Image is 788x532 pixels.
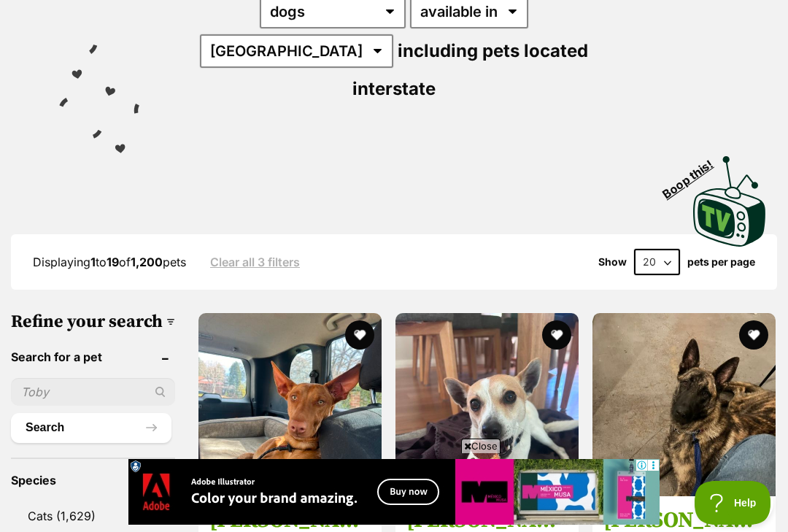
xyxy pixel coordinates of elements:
header: Species [11,474,175,487]
span: Show [598,256,627,268]
h3: Refine your search [11,312,175,332]
strong: 1 [90,255,96,269]
strong: 19 [107,255,119,269]
button: favourite [542,320,571,350]
strong: 1,200 [131,255,163,269]
span: Close [461,439,501,453]
button: favourite [345,320,374,350]
iframe: Advertisement [128,459,660,525]
span: Displaying to of pets [33,255,186,269]
a: Boop this! [693,143,766,250]
label: pets per page [687,256,755,268]
header: Search for a pet [11,350,175,363]
a: Clear all 3 filters [210,255,300,269]
img: Samira - Pharaoh Hound Dog [198,313,382,496]
a: Cats (1,629) [11,501,175,531]
button: Search [11,413,171,442]
span: including pets located interstate [352,40,588,99]
img: Jade - Dutch Shepherd Dog [592,313,776,496]
input: Toby [11,378,175,406]
img: PetRescue TV logo [693,156,766,247]
button: favourite [739,320,768,350]
iframe: Help Scout Beacon - Open [695,481,773,525]
span: Boop this! [660,148,727,201]
img: Billy - Fox Terrier Dog [395,313,579,496]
